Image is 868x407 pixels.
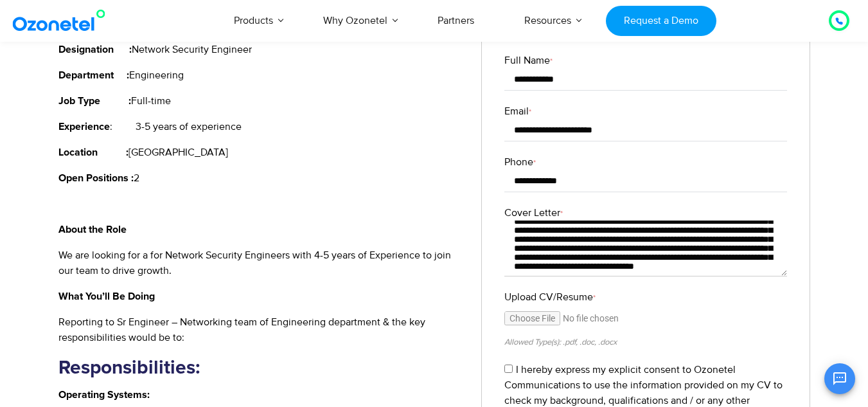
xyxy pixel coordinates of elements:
button: Open chat [824,363,855,394]
strong: Job Type : [58,96,131,106]
p: Full-time [58,93,463,109]
strong: Operating Systems: [58,390,150,400]
p: Engineering [58,68,463,83]
strong: What You’ll Be Doing [58,291,155,302]
strong: About the Role [58,224,127,235]
label: Phone [504,154,787,170]
label: Full Name [504,53,787,68]
strong: Location : [58,147,128,158]
strong: Designation : [58,44,132,55]
strong: Experience [58,122,110,132]
p: Network Security Engineer [58,42,463,57]
strong: Department : [58,70,129,80]
p: [GEOGRAPHIC_DATA] [58,145,463,160]
p: : 3-5 years of experience [58,119,463,134]
strong: Responsibilities: [58,358,200,377]
label: Cover Letter [504,205,787,221]
p: Reporting to Sr Engineer – Networking team of Engineering department & the key responsibilities w... [58,314,463,345]
a: Request a Demo [606,6,716,36]
label: Upload CV/Resume [504,289,787,305]
small: Allowed Type(s): .pdf, .doc, .docx [504,337,617,347]
strong: Open Positions : [58,173,134,183]
p: We are looking for a for Network Security Engineers with 4-5 years of Experience to join our team... [58,248,463,278]
p: 2 [58,170,463,186]
label: Email [504,104,787,119]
